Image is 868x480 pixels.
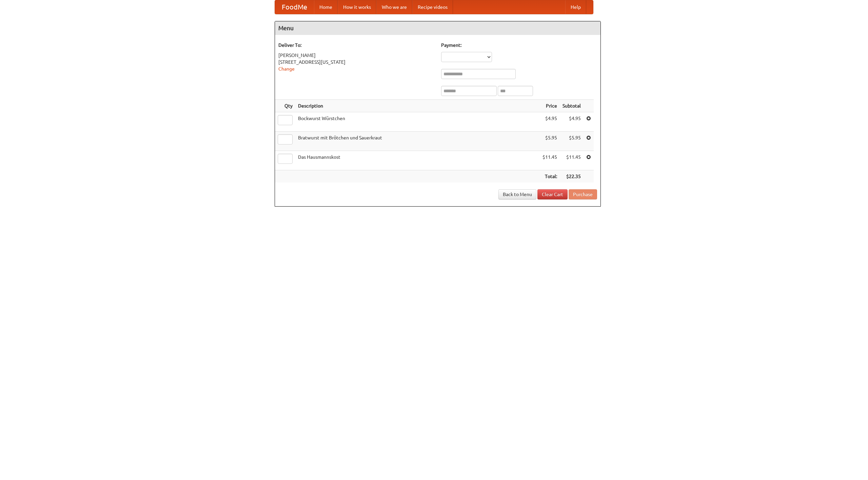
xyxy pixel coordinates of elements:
[314,0,338,14] a: Home
[540,170,560,183] th: Total:
[275,0,314,14] a: FoodMe
[441,42,597,49] h5: Payment:
[569,189,597,199] button: Purchase
[275,100,295,112] th: Qty
[540,151,560,170] td: $11.45
[295,112,540,132] td: Bockwurst Würstchen
[278,59,434,65] div: [STREET_ADDRESS][US_STATE]
[278,42,434,49] h5: Deliver To:
[376,0,412,14] a: Who we are
[275,21,600,35] h4: Menu
[498,189,536,199] a: Back to Menu
[295,151,540,170] td: Das Hausmannskost
[537,189,568,199] a: Clear Cart
[560,100,584,112] th: Subtotal
[560,170,584,183] th: $22.35
[540,132,560,151] td: $5.95
[295,132,540,151] td: Bratwurst mit Brötchen und Sauerkraut
[295,100,540,112] th: Description
[560,112,584,132] td: $4.95
[565,0,586,14] a: Help
[540,100,560,112] th: Price
[278,66,295,72] a: Change
[338,0,376,14] a: How it works
[412,0,453,14] a: Recipe videos
[560,132,584,151] td: $5.95
[560,151,584,170] td: $11.45
[540,112,560,132] td: $4.95
[278,52,434,59] div: [PERSON_NAME]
